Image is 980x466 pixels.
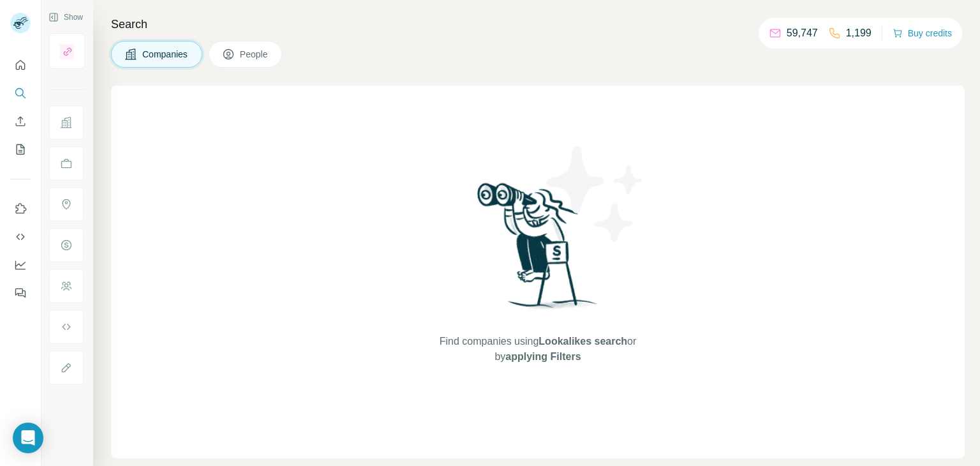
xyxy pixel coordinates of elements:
span: applying Filters [505,351,581,362]
img: Surfe Illustration - Stars [538,137,653,252]
button: Quick start [10,54,31,77]
button: Show [40,8,92,27]
span: Lookalikes search [538,336,627,347]
span: Companies [142,48,189,61]
div: Open Intercom Messenger [13,423,43,453]
h4: Search [111,15,965,33]
span: People [240,48,269,61]
p: 1,199 [846,26,872,41]
button: My lists [10,138,31,161]
button: Feedback [10,282,31,304]
img: Avatar [10,13,31,33]
button: Buy credits [893,24,952,42]
button: Search [10,82,31,105]
span: Find companies using or by [436,334,640,365]
p: 59,747 [787,26,818,41]
button: Dashboard [10,253,31,276]
button: Use Surfe API [10,225,31,248]
img: Surfe Illustration - Woman searching with binoculars [471,179,604,322]
button: Enrich CSV [10,110,31,133]
button: Use Surfe on LinkedIn [10,197,31,220]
